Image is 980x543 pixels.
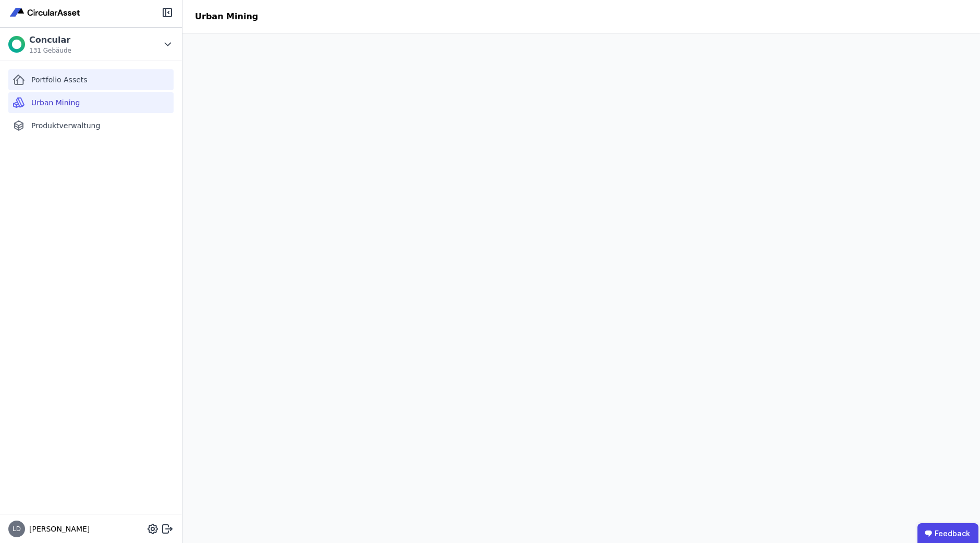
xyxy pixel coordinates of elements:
[25,524,90,534] span: [PERSON_NAME]
[13,526,21,532] span: LD
[8,36,25,53] img: Concular
[31,120,100,131] span: Produktverwaltung
[31,97,80,108] span: Urban Mining
[29,34,71,46] div: Concular
[182,33,980,543] iframe: retool
[8,6,82,19] img: Concular
[31,75,88,85] span: Portfolio Assets
[29,46,71,55] span: 131 Gebäude
[182,10,271,23] div: Urban Mining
